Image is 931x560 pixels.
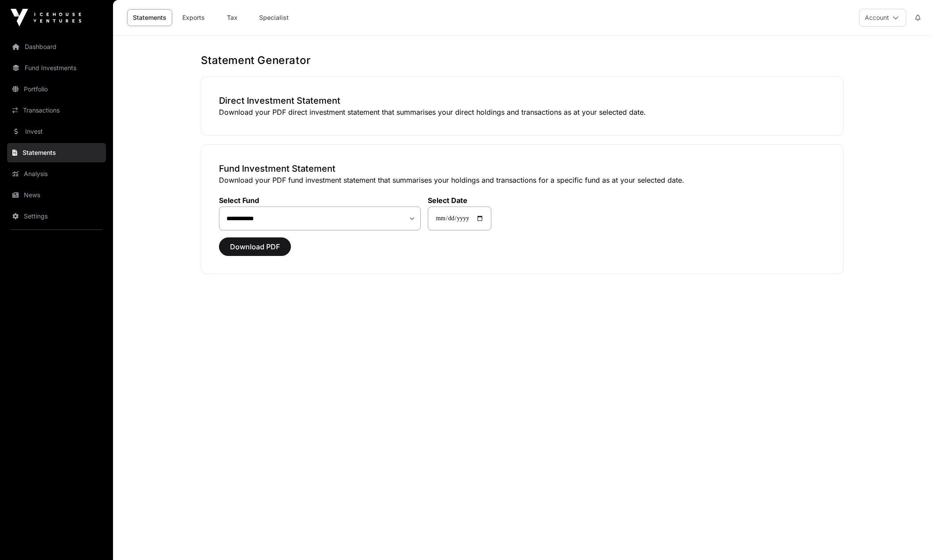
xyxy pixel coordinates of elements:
[7,101,106,120] a: Transactions
[219,237,291,256] button: Download PDF
[219,94,825,107] h3: Direct Investment Statement
[428,196,491,205] label: Select Date
[7,37,106,56] a: Dashboard
[230,241,280,252] span: Download PDF
[201,53,844,68] h1: Statement Generator
[219,196,421,205] label: Select Fund
[219,107,825,117] p: Download your PDF direct investment statement that summarises your direct holdings and transactio...
[127,9,172,26] a: Statements
[7,207,106,226] a: Settings
[7,58,106,78] a: Fund Investments
[7,164,106,184] a: Analysis
[7,185,106,205] a: News
[859,9,906,26] button: Account
[215,9,250,26] a: Tax
[7,79,106,99] a: Portfolio
[887,518,931,560] iframe: Chat Widget
[219,246,291,255] a: Download PDF
[219,175,825,185] p: Download your PDF fund investment statement that summarises your holdings and transactions for a ...
[219,162,825,175] h3: Fund Investment Statement
[7,122,106,141] a: Invest
[7,143,106,162] a: Statements
[11,9,81,26] img: Icehouse Ventures Logo
[176,9,211,26] a: Exports
[253,9,294,26] a: Specialist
